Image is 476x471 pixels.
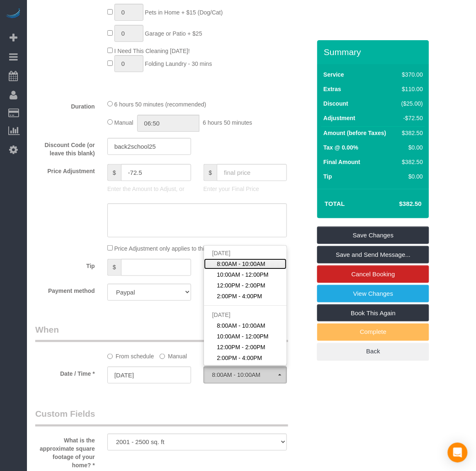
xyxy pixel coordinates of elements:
legend: Custom Fields [35,408,288,427]
input: Manual [160,354,165,359]
div: $0.00 [398,172,423,181]
span: Price Adjustment only applies to this booking [114,245,229,252]
div: $382.50 [398,129,423,137]
span: 6 hours 50 minutes [203,119,252,126]
span: 12:00PM - 2:00PM [217,281,265,290]
label: Final Amount [323,158,360,166]
span: Garage or Patio + $25 [145,30,202,37]
label: Extras [323,85,341,93]
div: ($25.00) [398,99,423,108]
strong: Total [325,200,345,207]
span: I Need This Cleaning [DATE]! [114,48,190,54]
label: Duration [29,99,101,111]
label: Manual [160,349,187,360]
label: What is the approximate square footage of your home? * [29,434,101,470]
label: Date / Time * [29,367,101,378]
span: 8:00AM - 10:00AM [212,372,279,378]
div: $0.00 [398,143,423,152]
span: 2:00PM - 4:00PM [217,354,262,362]
img: Automaid Logo [5,8,22,20]
label: Discount Code (or leave this blank) [29,138,101,157]
span: 8:00AM - 10:00AM [217,260,265,268]
p: Enter the Amount to Adjust, or [107,185,191,193]
a: Cancel Booking [317,266,429,283]
span: 6 hours 50 minutes (recommended) [114,101,206,108]
label: Price Adjustment [29,164,101,175]
span: $ [204,164,217,181]
div: $382.50 [398,158,423,166]
label: Discount [323,99,348,108]
span: [DATE] [212,312,231,318]
label: Tip [29,259,101,270]
span: 10:00AM - 12:00PM [217,271,269,279]
span: 12:00PM - 2:00PM [217,343,265,351]
label: Payment method [29,284,101,295]
input: MM/DD/YYYY [107,367,191,384]
div: Open Intercom Messenger [448,443,468,463]
span: $ [107,259,121,276]
input: final price [217,164,287,181]
h3: Summary [324,47,425,57]
span: 10:00AM - 12:00PM [217,332,269,341]
div: $370.00 [398,70,423,79]
legend: When [35,324,288,342]
div: $110.00 [398,85,423,93]
div: -$72.50 [398,114,423,122]
a: Save Changes [317,227,429,244]
span: Folding Laundry - 30 mins [145,60,212,67]
h4: $382.50 [374,200,422,208]
span: $ [107,164,121,181]
a: Book This Again [317,304,429,322]
span: [DATE] [212,250,231,256]
label: Tip [323,172,332,181]
label: Service [323,70,344,79]
span: Manual [114,119,134,126]
button: 8:00AM - 10:00AM [204,367,287,384]
p: Enter your Final Price [204,185,287,193]
a: View Changes [317,285,429,302]
label: From schedule [107,349,154,360]
input: From schedule [107,354,113,359]
span: 8:00AM - 10:00AM [217,321,265,330]
label: Tax @ 0.00% [323,143,358,152]
label: Adjustment [323,114,355,122]
label: Amount (before Taxes) [323,129,386,137]
span: Pets in Home + $15 (Dog/Cat) [145,9,223,16]
a: Back [317,343,429,360]
span: 2:00PM - 4:00PM [217,292,262,300]
a: Save and Send Message... [317,246,429,263]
